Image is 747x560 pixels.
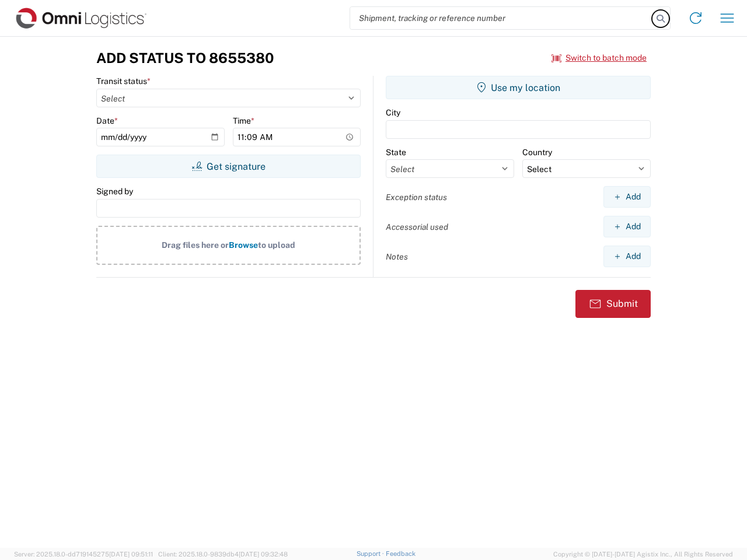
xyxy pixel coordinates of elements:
[386,107,400,118] label: City
[96,76,151,86] label: Transit status
[96,50,274,66] h3: Add Status to 8655380
[522,147,552,157] label: Country
[258,240,295,250] span: to upload
[386,147,406,157] label: State
[386,251,408,262] label: Notes
[386,550,416,557] a: Feedback
[603,186,651,208] button: Add
[158,551,288,558] span: Client: 2025.18.0-9839db4
[553,549,733,559] span: Copyright © [DATE]-[DATE] Agistix Inc., All Rights Reserved
[603,246,651,267] button: Add
[96,116,118,126] label: Date
[233,116,254,126] label: Time
[350,7,652,29] input: Shipment, tracking or reference number
[14,551,153,558] span: Server: 2025.18.0-dd719145275
[162,240,229,250] span: Drag files here or
[386,192,447,202] label: Exception status
[551,48,647,68] button: Switch to batch mode
[386,222,448,232] label: Accessorial used
[603,216,651,237] button: Add
[96,186,133,197] label: Signed by
[575,290,651,318] button: Submit
[239,551,288,558] span: [DATE] 09:32:48
[357,550,386,557] a: Support
[109,551,153,558] span: [DATE] 09:51:11
[386,76,651,99] button: Use my location
[229,240,258,250] span: Browse
[96,155,361,178] button: Get signature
